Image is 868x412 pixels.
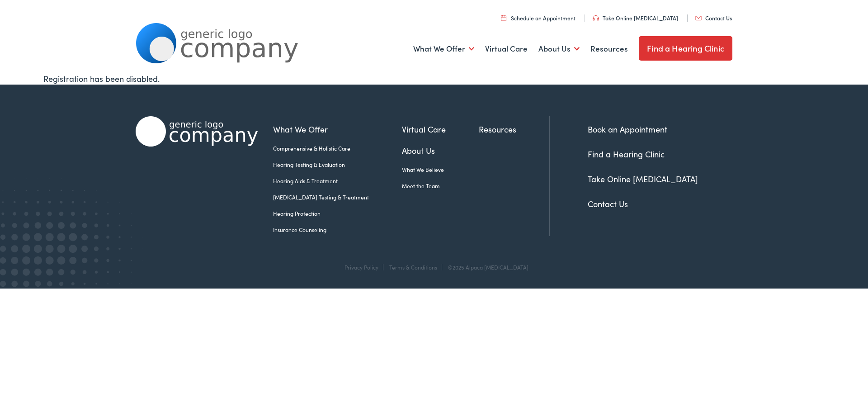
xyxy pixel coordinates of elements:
[344,263,378,271] a: Privacy Policy
[501,14,576,22] a: Schedule an Appointment
[273,226,402,234] a: Insurance Counseling
[136,116,258,147] img: Alpaca Audiology
[413,32,474,66] a: What We Offer
[695,14,732,22] a: Contact Us
[273,193,402,201] a: [MEDICAL_DATA] Testing & Treatment
[273,123,402,135] a: What We Offer
[402,166,479,174] a: What We Believe
[443,264,528,270] div: ©2025 Alpaca [MEDICAL_DATA]
[402,144,479,156] a: About Us
[593,15,599,21] img: utility icon
[590,32,628,66] a: Resources
[593,14,678,22] a: Take Online [MEDICAL_DATA]
[402,123,479,135] a: Virtual Care
[273,209,402,218] a: Hearing Protection
[389,263,437,271] a: Terms & Conditions
[695,16,702,20] img: utility icon
[485,32,528,66] a: Virtual Care
[273,177,402,185] a: Hearing Aids & Treatment
[402,182,479,190] a: Meet the Team
[588,123,667,135] a: Book an Appointment
[588,173,698,185] a: Take Online [MEDICAL_DATA]
[588,148,665,160] a: Find a Hearing Clinic
[501,15,506,21] img: utility icon
[43,72,825,85] div: Registration has been disabled.
[479,123,549,135] a: Resources
[588,198,628,209] a: Contact Us
[538,32,580,66] a: About Us
[273,161,402,169] a: Hearing Testing & Evaluation
[639,36,732,61] a: Find a Hearing Clinic
[273,144,402,152] a: Comprehensive & Holistic Care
